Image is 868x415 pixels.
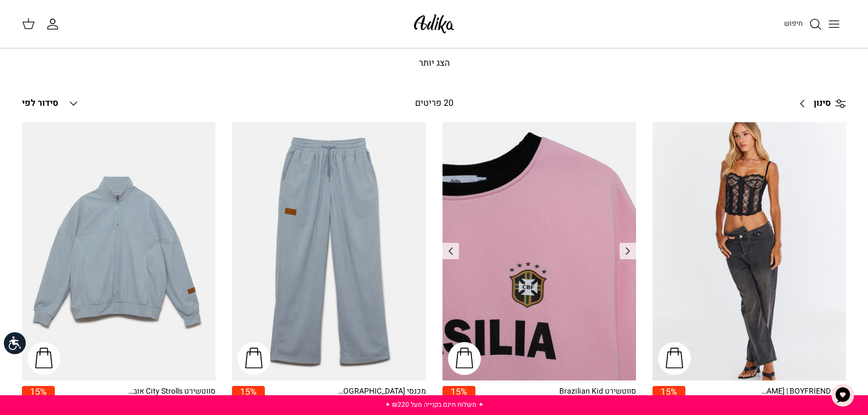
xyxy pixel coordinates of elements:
[653,386,685,410] a: 15%
[475,386,636,410] a: סווטשירט Brazilian Kid 118.90 ₪ 139.90 ₪
[232,386,265,410] a: 15%
[442,122,636,380] a: סווטשירט Brazilian Kid
[792,90,846,117] a: סינון
[784,18,822,31] a: חיפוש
[336,96,532,111] div: 20 פריטים
[22,96,58,110] span: סידור לפי
[653,122,846,380] a: ג׳ינס All Or Nothing קריס-קרוס | BOYFRIEND
[22,386,55,397] span: 15%
[232,386,265,397] span: 15%
[46,18,64,31] a: החשבון שלי
[620,243,636,259] a: Previous
[685,386,846,410] a: ג׳ינס All Or Nothing [PERSON_NAME] | BOYFRIEND 186.90 ₪ 219.90 ₪
[411,11,457,37] img: Adika IL
[128,386,215,397] div: סווטשירט City Strolls אוברסייז
[822,12,846,36] button: Toggle menu
[653,386,685,397] span: 15%
[22,122,215,380] a: סווטשירט City Strolls אוברסייז
[758,386,846,397] div: ג׳ינס All Or Nothing [PERSON_NAME] | BOYFRIEND
[22,92,80,116] button: סידור לפי
[338,386,426,397] div: מכנסי [GEOGRAPHIC_DATA]
[22,386,55,410] a: 15%
[265,386,426,410] a: מכנסי [GEOGRAPHIC_DATA] 152.90 ₪ 179.90 ₪
[784,18,803,29] span: חיפוש
[442,386,475,410] a: 15%
[442,243,459,259] a: Previous
[232,122,426,380] a: מכנסי טרנינג City strolls
[50,56,818,71] p: הצג יותר
[548,386,636,397] div: סווטשירט Brazilian Kid
[814,96,831,111] span: סינון
[55,386,215,410] a: סווטשירט City Strolls אוברסייז 152.90 ₪ 179.90 ₪
[826,379,859,412] button: צ'אט
[442,386,475,397] span: 15%
[385,400,484,410] a: ✦ משלוח חינם בקנייה מעל ₪220 ✦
